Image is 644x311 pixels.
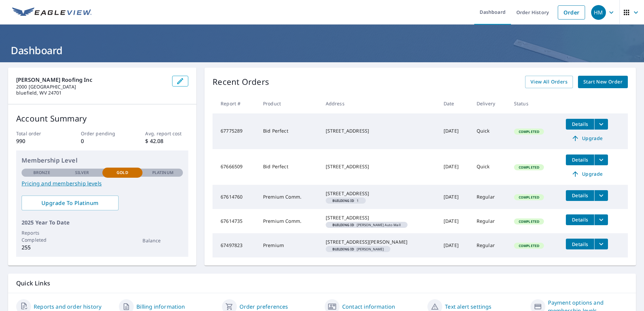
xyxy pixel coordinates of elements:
[438,149,471,185] td: [DATE]
[570,216,590,223] span: Details
[213,233,258,257] td: 67497823
[152,170,173,176] p: Platinum
[509,94,560,113] th: Status
[258,113,320,149] td: Bid Perfect
[570,134,604,142] span: Upgrade
[213,113,258,149] td: 67775289
[566,239,594,249] button: detailsBtn-67497823
[445,303,491,311] a: Text alert settings
[27,199,113,207] span: Upgrade To Platinum
[438,209,471,233] td: [DATE]
[258,233,320,257] td: Premium
[332,247,354,251] em: Building ID
[142,237,183,244] p: Balance
[117,170,128,176] p: Gold
[326,214,433,221] div: [STREET_ADDRESS]
[594,190,608,201] button: filesDropdownBtn-67614760
[566,190,594,201] button: detailsBtn-67614760
[258,94,320,113] th: Product
[8,43,636,57] h1: Dashboard
[34,303,101,311] a: Reports and order history
[239,303,288,311] a: Order preferences
[81,137,124,145] p: 0
[16,112,188,125] p: Account Summary
[326,239,433,245] div: [STREET_ADDRESS][PERSON_NAME]
[570,241,590,247] span: Details
[515,195,543,200] span: Completed
[81,130,124,137] p: Order pending
[471,209,509,233] td: Regular
[258,209,320,233] td: Premium Comm.
[515,243,543,248] span: Completed
[530,78,568,86] span: View All Orders
[328,247,388,251] span: [PERSON_NAME]
[583,78,622,86] span: Start New Order
[22,179,183,187] a: Pricing and membership levels
[332,199,354,202] em: Building ID
[75,170,89,176] p: Silver
[570,157,590,163] span: Details
[328,199,363,202] span: 1
[16,76,167,84] p: [PERSON_NAME] roofing inc
[594,119,608,130] button: filesDropdownBtn-67775289
[16,84,167,90] p: 2000 [GEOGRAPHIC_DATA]
[332,223,354,227] em: Building ID
[145,130,188,137] p: Avg. report cost
[320,94,438,113] th: Address
[438,113,471,149] td: [DATE]
[515,219,543,224] span: Completed
[438,94,471,113] th: Date
[22,218,183,227] p: 2025 Year To Date
[438,185,471,209] td: [DATE]
[438,233,471,257] td: [DATE]
[570,121,590,127] span: Details
[213,209,258,233] td: 67614735
[22,196,119,210] a: Upgrade To Platinum
[16,90,167,96] p: bluefield, WV 24701
[213,185,258,209] td: 67614760
[570,192,590,199] span: Details
[16,130,59,137] p: Total order
[22,229,62,243] p: Reports Completed
[33,170,50,176] p: Bronze
[16,137,59,145] p: 990
[594,239,608,249] button: filesDropdownBtn-67497823
[515,129,543,134] span: Completed
[213,149,258,185] td: 67666509
[471,233,509,257] td: Regular
[558,5,585,20] a: Order
[12,7,92,18] img: EV Logo
[136,303,185,311] a: Billing information
[342,303,395,311] a: Contact information
[594,154,608,165] button: filesDropdownBtn-67666509
[145,137,188,145] p: $ 42.08
[258,149,320,185] td: Bid Perfect
[326,128,433,134] div: [STREET_ADDRESS]
[566,133,608,144] a: Upgrade
[22,156,183,165] p: Membership Level
[326,190,433,197] div: [STREET_ADDRESS]
[258,185,320,209] td: Premium Comm.
[594,214,608,225] button: filesDropdownBtn-67614735
[566,119,594,130] button: detailsBtn-67775289
[570,170,604,178] span: Upgrade
[471,149,509,185] td: Quick
[471,94,509,113] th: Delivery
[591,5,606,20] div: HM
[515,165,543,170] span: Completed
[566,154,594,165] button: detailsBtn-67666509
[16,279,628,287] p: Quick Links
[578,76,628,88] a: Start New Order
[471,185,509,209] td: Regular
[213,94,258,113] th: Report #
[525,76,573,88] a: View All Orders
[326,163,433,170] div: [STREET_ADDRESS]
[566,214,594,225] button: detailsBtn-67614735
[471,113,509,149] td: Quick
[213,76,269,88] p: Recent Orders
[566,169,608,179] a: Upgrade
[22,243,62,251] p: 255
[328,223,405,227] span: [PERSON_NAME] Auto Mall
